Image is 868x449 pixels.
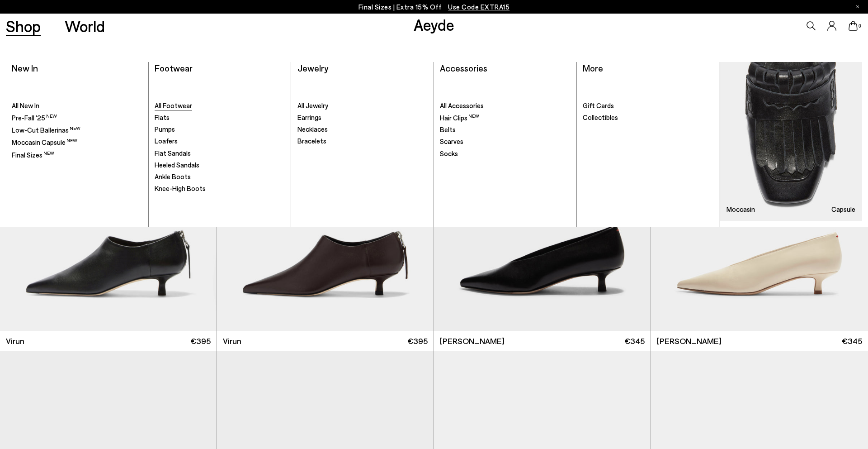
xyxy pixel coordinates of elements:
[407,335,428,347] span: €395
[155,149,191,157] span: Flat Sandals
[12,138,77,146] span: Moccasin Capsule
[651,331,868,351] a: [PERSON_NAME] €345
[12,138,142,147] a: Moccasin Capsule
[6,18,41,34] a: Shop
[155,149,285,158] a: Flat Sandals
[155,113,170,121] span: Flats
[297,101,328,110] span: All Jewelry
[155,113,285,122] a: Flats
[726,206,755,213] h3: Moccasin
[434,331,651,351] a: [PERSON_NAME] €345
[440,137,463,145] span: Scarves
[297,125,328,133] span: Necklaces
[440,62,487,73] a: Accessories
[583,62,603,73] a: More
[217,331,434,351] a: Virun €395
[12,101,142,110] a: All New In
[12,125,142,135] a: Low-Cut Ballerinas
[12,101,39,110] span: All New In
[155,172,191,181] span: Ankle Boots
[155,161,199,169] span: Heeled Sandals
[448,3,509,11] span: Navigate to /collections/ss25-final-sizes
[624,335,645,347] span: €345
[440,149,570,158] a: Socks
[831,206,855,213] h3: Capsule
[155,184,285,193] a: Knee-High Boots
[155,137,178,145] span: Loafers
[440,113,570,123] a: Hair Clips
[297,113,321,121] span: Earrings
[849,21,858,31] a: 0
[720,62,862,221] img: Mobile_e6eede4d-78b8-4bd1-ae2a-4197e375e133_900x.jpg
[155,62,193,73] a: Footwear
[297,137,326,145] span: Bracelets
[155,101,285,110] a: All Footwear
[720,62,862,221] a: Moccasin Capsule
[190,335,211,347] span: €395
[440,125,570,134] a: Belts
[414,15,454,34] a: Aeyde
[440,335,505,347] span: [PERSON_NAME]
[440,125,456,134] span: Belts
[583,101,614,110] span: Gift Cards
[297,137,428,146] a: Bracelets
[440,114,479,122] span: Hair Clips
[12,114,57,122] span: Pre-Fall '25
[858,24,862,29] span: 0
[155,172,285,182] a: Ankle Boots
[155,137,285,146] a: Loafers
[297,62,328,73] a: Jewelry
[12,62,38,73] a: New In
[583,101,713,110] a: Gift Cards
[155,184,206,192] span: Knee-High Boots
[440,101,484,110] span: All Accessories
[297,125,428,134] a: Necklaces
[440,137,570,146] a: Scarves
[297,113,428,122] a: Earrings
[440,149,458,158] span: Socks
[12,126,80,134] span: Low-Cut Ballerinas
[223,335,241,347] span: Virun
[842,335,862,347] span: €345
[297,101,428,110] a: All Jewelry
[155,125,175,133] span: Pumps
[6,335,24,347] span: Virun
[155,101,192,110] span: All Footwear
[155,125,285,134] a: Pumps
[12,150,142,160] a: Final Sizes
[65,18,105,34] a: World
[155,161,285,170] a: Heeled Sandals
[440,101,570,110] a: All Accessories
[359,1,510,13] p: Final Sizes | Extra 15% Off
[583,113,713,122] a: Collectibles
[12,113,142,123] a: Pre-Fall '25
[583,113,618,121] span: Collectibles
[657,335,722,347] span: [PERSON_NAME]
[12,151,54,159] span: Final Sizes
